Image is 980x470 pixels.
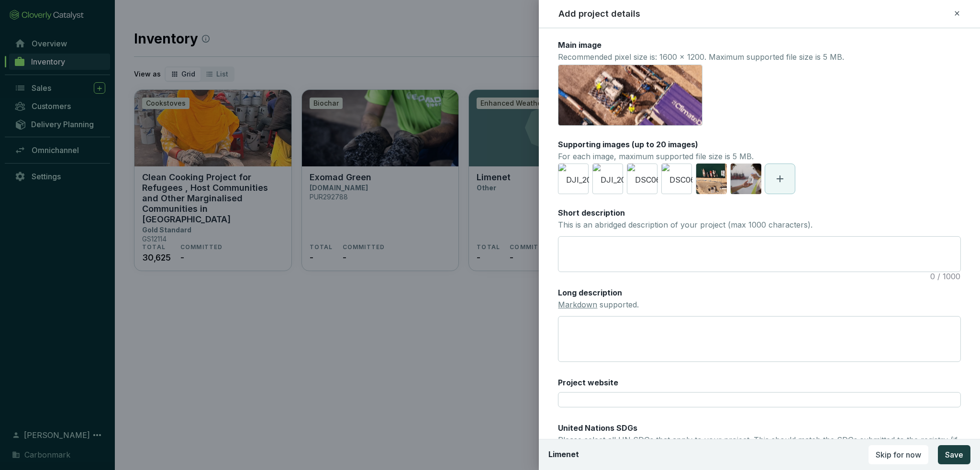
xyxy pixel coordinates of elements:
button: Save [938,445,970,464]
span: Save [945,449,963,460]
img: DSC06736.JPG [627,164,658,194]
p: For each image, maximum supported file size is 5 MB. [558,152,754,162]
label: Long description [558,287,622,298]
img: Limenet_September 2024_03.jpg [731,164,761,194]
p: This is an abridged description of your project (max 1000 characters). [558,220,813,230]
img: DJI_20240904153710_0017_D.JPG [558,164,589,194]
h2: Add project details [558,8,640,20]
a: Markdown [558,300,597,309]
label: Project website [558,377,618,388]
p: Please select all UN SDGs that apply to your project. This should match the SDGs submitted to the... [558,435,961,456]
img: DJI_20240904154636_0027_D.JPG [593,164,624,194]
span: Skip for now [876,449,921,460]
img: DSC06972.JPG [662,164,692,194]
p: Recommended pixel size is: 1600 x 1200. Maximum supported file size is 5 MB. [558,52,844,63]
label: United Nations SDGs [558,423,637,433]
label: Supporting images (up to 20 images) [558,139,698,150]
button: Skip for now [869,445,928,464]
span: supported. [558,300,639,309]
label: Main image [558,40,601,50]
label: Short description [558,208,625,218]
img: Limenet_September 2024_01.jpg [696,164,727,194]
p: Limenet [548,449,579,460]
